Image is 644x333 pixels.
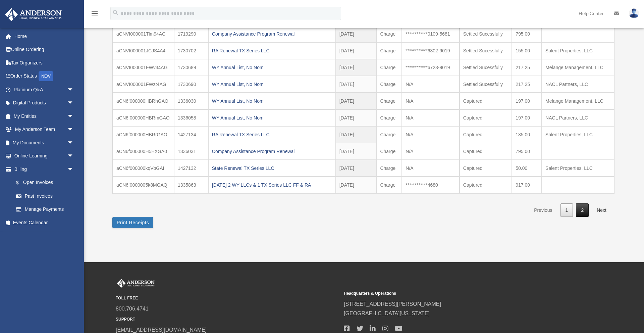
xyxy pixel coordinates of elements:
[542,59,614,76] td: Melange Management, LLC
[460,42,512,59] td: Settled Sucessfully
[67,123,80,137] span: arrow_drop_down
[5,30,84,43] a: Home
[542,109,614,126] td: NACL Partners, LLC
[376,143,402,160] td: Charge
[542,93,614,109] td: Melange Management, LLC
[212,29,332,39] div: Company Assistance Program Renewal
[112,9,119,16] i: search
[460,143,512,160] td: Captured
[113,93,174,109] td: aCN6f000000HBRhGAO
[402,93,459,109] td: N/A
[113,126,174,143] td: aCN6f000000HBRrGAO
[67,96,80,110] span: arrow_drop_down
[376,177,402,193] td: Charge
[174,42,208,59] td: 1730702
[174,26,208,42] td: 1719290
[512,126,542,143] td: 135.00
[336,93,377,109] td: [DATE]
[113,143,174,160] td: aCN6f000000H5EXGA0
[212,96,332,106] div: WY Annual List, No Nom
[344,311,430,316] a: [GEOGRAPHIC_DATA][US_STATE]
[336,126,377,143] td: [DATE]
[113,76,174,93] td: aCNVI000001FWzt4AG
[512,177,542,193] td: 917.00
[67,162,80,176] span: arrow_drop_down
[402,143,459,160] td: N/A
[212,46,332,55] div: RA Renewal TX Series LLC
[67,149,80,163] span: arrow_drop_down
[174,160,208,177] td: 1427132
[112,217,153,228] button: Print Receipts
[460,76,512,93] td: Settled Sucessfully
[116,306,149,312] a: 800.706.4741
[174,109,208,126] td: 1336058
[5,109,84,123] a: My Entitiesarrow_drop_down
[67,136,80,150] span: arrow_drop_down
[336,42,377,59] td: [DATE]
[336,160,377,177] td: [DATE]
[113,59,174,76] td: aCNVI000001FWv34AG
[212,163,332,173] div: State Renewal TX Series LLC
[512,93,542,109] td: 197.00
[9,189,80,203] a: Past Invoices
[113,160,174,177] td: aCN6f000000kqVbGAI
[174,76,208,93] td: 1730690
[402,109,459,126] td: N/A
[542,160,614,177] td: Salent Properties, LLC
[113,26,174,42] td: aCNVI000001Tlm94AC
[5,123,84,136] a: My Anderson Teamarrow_drop_down
[460,26,512,42] td: Settled Sucessfully
[5,69,84,83] a: Order StatusNEW
[113,109,174,126] td: aCN6f000000HBRmGAO
[336,59,377,76] td: [DATE]
[629,8,639,18] img: User Pic
[116,279,156,288] img: Anderson Advisors Platinum Portal
[376,93,402,109] td: Charge
[376,126,402,143] td: Charge
[336,109,377,126] td: [DATE]
[336,177,377,193] td: [DATE]
[376,160,402,177] td: Charge
[512,109,542,126] td: 197.00
[5,136,84,149] a: My Documentsarrow_drop_down
[512,76,542,93] td: 217.25
[512,160,542,177] td: 50.00
[5,96,84,110] a: Digital Productsarrow_drop_down
[113,177,174,193] td: aCN6f0000005k8MGAQ
[5,162,84,176] a: Billingarrow_drop_down
[336,76,377,93] td: [DATE]
[336,26,377,42] td: [DATE]
[560,203,573,217] a: 1
[91,12,99,17] a: menu
[174,126,208,143] td: 1427134
[5,56,84,69] a: Tax Organizers
[592,203,611,217] a: Next
[212,130,332,139] div: RA Renewal TX Series LLC
[460,93,512,109] td: Captured
[174,177,208,193] td: 1335863
[212,63,332,72] div: WY Annual List, No Nom
[212,113,332,123] div: WY Annual List, No Nom
[376,26,402,42] td: Charge
[67,109,80,123] span: arrow_drop_down
[116,327,207,333] a: [EMAIL_ADDRESS][DOMAIN_NAME]
[212,80,332,89] div: WY Annual List, No Nom
[529,203,557,217] a: Previous
[116,316,339,323] small: SUPPORT
[39,71,53,81] div: NEW
[376,76,402,93] td: Charge
[542,126,614,143] td: Salent Properties, LLC
[5,216,84,229] a: Events Calendar
[512,59,542,76] td: 217.25
[460,59,512,76] td: Settled Sucessfully
[344,290,567,297] small: Headquarters & Operations
[3,8,64,21] img: Anderson Advisors Platinum Portal
[402,76,459,93] td: N/A
[20,179,23,187] span: $
[460,160,512,177] td: Captured
[212,180,332,190] div: [DATE] 2 WY LLCs & 1 TX Series LLC FF & RA
[460,109,512,126] td: Captured
[5,149,84,163] a: Online Learningarrow_drop_down
[5,83,84,96] a: Platinum Q&Aarrow_drop_down
[542,76,614,93] td: NACL Partners, LLC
